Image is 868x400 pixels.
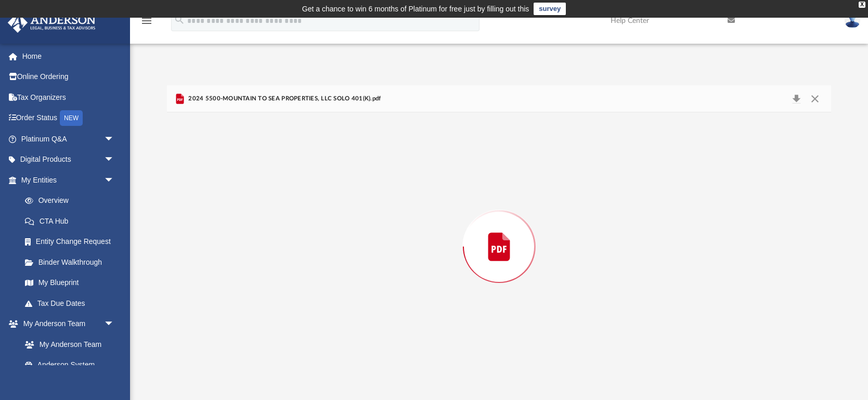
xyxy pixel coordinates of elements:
[167,85,831,381] div: Preview
[7,67,130,87] a: Online Ordering
[174,14,185,25] i: search
[104,170,125,191] span: arrow_drop_down
[7,170,130,190] a: My Entitiesarrow_drop_down
[7,46,130,67] a: Home
[859,2,865,8] div: close
[302,3,529,15] div: Get a chance to win 6 months of Platinum for free just by filling out this
[15,190,130,211] a: Overview
[806,92,824,106] button: Close
[534,3,566,15] a: survey
[15,252,130,273] a: Binder Walkthrough
[104,314,125,335] span: arrow_drop_down
[7,128,130,149] a: Platinum Q&Aarrow_drop_down
[15,334,120,355] a: My Anderson Team
[186,94,381,104] span: 2024 5500-MOUNTAIN TO SEA PROPERTIES, LLC SOLO 401(K).pdf
[7,314,125,334] a: My Anderson Teamarrow_drop_down
[7,108,130,129] a: Order StatusNEW
[60,110,83,126] div: NEW
[15,231,130,252] a: Entity Change Request
[845,13,860,28] img: User Pic
[7,87,130,108] a: Tax Organizers
[104,128,125,150] span: arrow_drop_down
[15,355,125,376] a: Anderson System
[140,20,153,27] a: menu
[787,92,806,106] button: Download
[140,15,153,27] i: menu
[15,211,130,231] a: CTA Hub
[15,293,130,314] a: Tax Due Dates
[15,273,125,293] a: My Blueprint
[7,149,130,170] a: Digital Productsarrow_drop_down
[104,149,125,171] span: arrow_drop_down
[5,12,99,33] img: Anderson Advisors Platinum Portal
